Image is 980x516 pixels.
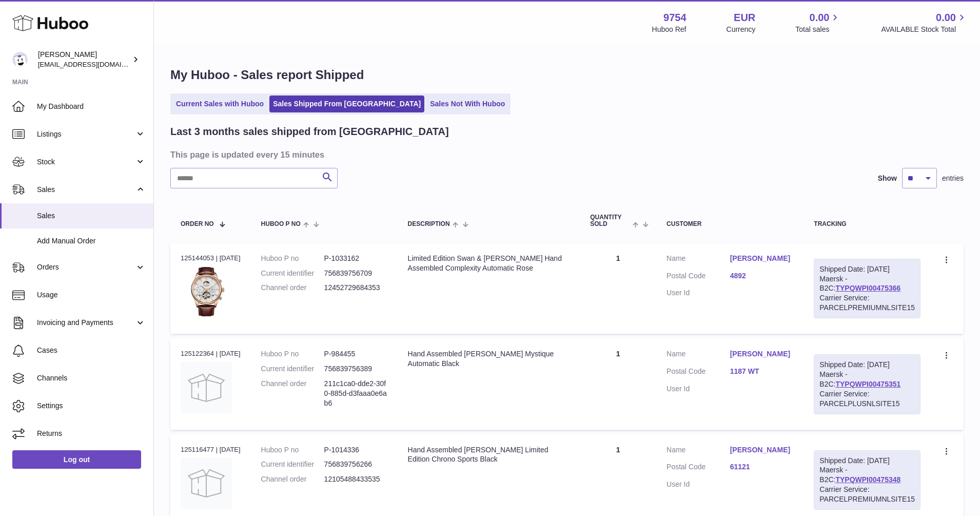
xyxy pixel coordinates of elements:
[37,429,146,438] span: Returns
[37,262,135,272] span: Orders
[814,259,920,318] div: Maersk - B2C:
[667,445,730,457] dt: Name
[426,95,508,112] a: Sales Not With Huboo
[37,157,135,167] span: Stock
[324,379,387,408] dd: 211c1ca0-dde2-30f0-885d-d3faaa0e6ab6
[324,474,387,484] dd: 12105488433535
[835,475,900,484] a: TYPQWPI00475348
[667,271,730,283] dt: Postal Code
[324,445,387,455] dd: P-1014336
[667,254,730,266] dt: Name
[835,380,900,388] a: TYPQWPI00475351
[324,269,387,278] dd: 756839756709
[819,264,915,274] div: Shipped Date: [DATE]
[730,445,794,455] a: [PERSON_NAME]
[12,52,28,67] img: info@fieldsluxury.london
[819,389,915,409] div: Carrier Service: PARCELPLUSNLSITE15
[37,211,146,221] span: Sales
[170,67,964,83] h1: My Huboo - Sales report Shipped
[835,284,900,292] a: TYPQWPI00475366
[38,50,130,69] div: [PERSON_NAME]
[667,384,730,394] dt: User Id
[795,11,841,34] a: 0.00 Total sales
[37,318,135,328] span: Invoicing and Payments
[37,290,146,300] span: Usage
[37,185,135,195] span: Sales
[12,450,141,469] a: Log out
[170,125,449,139] h2: Last 3 months sales shipped from [GEOGRAPHIC_DATA]
[730,349,794,359] a: [PERSON_NAME]
[37,236,146,246] span: Add Manual Order
[663,11,687,25] strong: 9754
[819,485,915,504] div: Carrier Service: PARCELPREMIUMNLSITE15
[408,445,570,465] div: Hand Assembled [PERSON_NAME] Limited Edition Chrono Sports Black
[261,379,324,408] dt: Channel order
[324,283,387,293] dd: 12452729684353
[652,25,687,34] div: Huboo Ref
[795,25,841,34] span: Total sales
[181,266,232,317] img: 97541756811602.jpg
[730,462,794,472] a: 61121
[590,214,630,227] span: Quantity Sold
[261,460,324,469] dt: Current identifier
[324,254,387,263] dd: P-1033162
[814,450,920,510] div: Maersk - B2C:
[261,474,324,484] dt: Channel order
[324,460,387,469] dd: 756839756266
[667,462,730,474] dt: Postal Code
[261,364,324,374] dt: Current identifier
[37,373,146,383] span: Channels
[667,367,730,379] dt: Postal Code
[37,102,146,111] span: My Dashboard
[936,11,956,25] span: 0.00
[170,149,961,160] h3: This page is updated every 15 minutes
[261,349,324,359] dt: Huboo P no
[819,456,915,466] div: Shipped Date: [DATE]
[730,271,794,281] a: 4892
[734,11,755,25] strong: EUR
[878,174,897,183] label: Show
[881,11,968,34] a: 0.00 AVAILABLE Stock Total
[942,174,964,183] span: entries
[814,221,920,227] div: Tracking
[37,346,146,355] span: Cases
[730,254,794,263] a: [PERSON_NAME]
[181,445,241,454] div: 125116477 | [DATE]
[261,283,324,293] dt: Channel order
[881,25,968,34] span: AVAILABLE Stock Total
[819,293,915,313] div: Carrier Service: PARCELPREMIUMNLSITE15
[181,254,241,263] div: 125144053 | [DATE]
[38,60,151,68] span: [EMAIL_ADDRESS][DOMAIN_NAME]
[172,95,267,112] a: Current Sales with Huboo
[261,269,324,278] dt: Current identifier
[727,25,756,34] div: Currency
[730,367,794,376] a: 1187 WT
[667,349,730,361] dt: Name
[408,254,570,273] div: Limited Edition Swan & [PERSON_NAME] Hand Assembled Complexity Automatic Rose
[261,254,324,263] dt: Huboo P no
[580,339,656,429] td: 1
[261,221,301,227] span: Huboo P no
[181,221,214,227] span: Order No
[261,445,324,455] dt: Huboo P no
[667,288,730,298] dt: User Id
[580,243,656,334] td: 1
[324,349,387,359] dd: P-984455
[181,349,241,358] div: 125122364 | [DATE]
[814,354,920,414] div: Maersk - B2C:
[408,221,450,227] span: Description
[667,480,730,489] dt: User Id
[819,360,915,370] div: Shipped Date: [DATE]
[181,457,232,509] img: no-photo.jpg
[269,95,424,112] a: Sales Shipped From [GEOGRAPHIC_DATA]
[324,364,387,374] dd: 756839756389
[181,362,232,413] img: no-photo.jpg
[37,129,135,139] span: Listings
[810,11,830,25] span: 0.00
[37,401,146,411] span: Settings
[667,221,793,227] div: Customer
[408,349,570,369] div: Hand Assembled [PERSON_NAME] Mystique Automatic Black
